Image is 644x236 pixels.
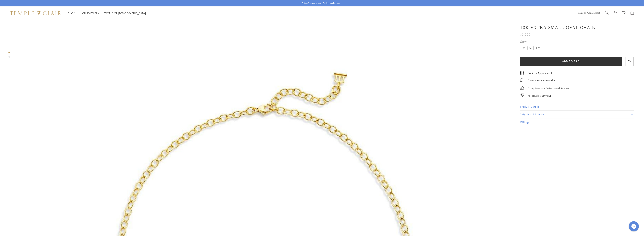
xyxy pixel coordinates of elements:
label: 18" [520,46,526,50]
nav: Main navigation [68,11,146,15]
button: Shipping & Returns [520,111,634,118]
a: High JewelleryHigh Jewellery [80,12,99,15]
img: icon_appointment.svg [520,71,524,75]
div: Contact an Ambassador [528,78,555,83]
button: Product Details [520,103,634,110]
label: 24" [528,46,534,50]
img: icon_delivery.svg [520,86,524,90]
button: Add to bag [520,57,622,66]
p: Enjoy Complimentary Delivery & Returns [302,2,340,5]
h1: 18K Extra Small Oval Chain [520,25,596,31]
a: Book an Appointment [578,11,600,14]
a: Open Shopping Bag [631,11,634,16]
img: MessageIcon-01_2.svg [520,78,523,82]
button: Gifting [520,118,634,126]
a: View Wishlist [622,11,626,16]
a: ShopShop [68,12,75,15]
a: Book an Appointment [528,71,552,75]
a: World of [DEMOGRAPHIC_DATA]World of [DEMOGRAPHIC_DATA] [104,12,146,15]
div: Product gallery navigation [8,51,10,60]
span: Add to bag [562,59,580,63]
span: Size: [520,39,542,44]
label: 32" [535,46,541,50]
div: Responsible Sourcing [528,94,551,98]
img: Temple St. Clair [10,11,61,15]
p: Complimentary Delivery and Returns [528,86,569,90]
iframe: Gorgias live chat messenger [627,220,641,233]
a: Search [605,11,609,16]
img: icon_sourcing.svg [520,94,524,97]
span: $3,200 [520,32,530,37]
